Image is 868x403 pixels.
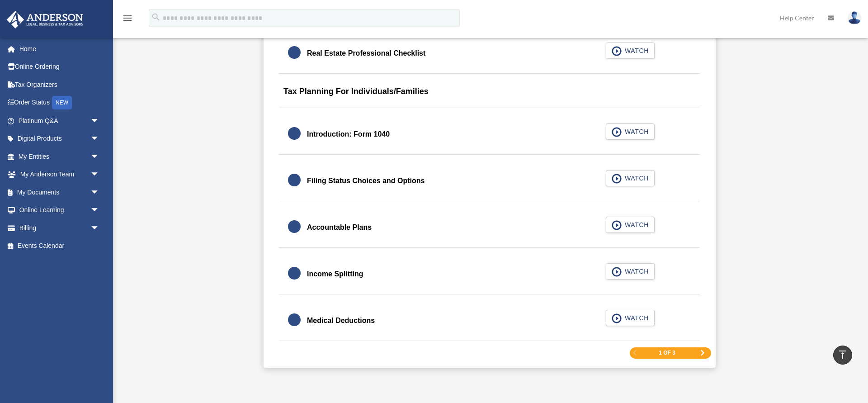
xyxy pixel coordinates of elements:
span: 1 of 3 [659,350,675,356]
img: Anderson Advisors Platinum Portal [4,11,86,28]
div: Filing Status Choices and Options [307,175,425,187]
span: arrow_drop_down [90,112,108,130]
span: arrow_drop_down [90,183,108,202]
div: Medical Deductions [307,314,375,327]
a: My Documentsarrow_drop_down [6,183,113,201]
button: WATCH [606,310,655,326]
span: WATCH [622,127,649,136]
span: arrow_drop_down [90,219,108,237]
div: Tax Planning For Individuals/Families [279,80,700,109]
span: arrow_drop_down [90,201,108,220]
i: menu [122,13,133,24]
span: arrow_drop_down [90,130,108,148]
a: Digital Productsarrow_drop_down [6,130,113,148]
button: WATCH [606,170,655,186]
a: menu [122,16,133,24]
i: search [151,12,161,22]
span: WATCH [622,313,649,322]
a: My Entitiesarrow_drop_down [6,147,113,166]
div: Real Estate Professional Checklist [307,47,425,60]
img: User Pic [848,11,861,24]
a: Tax Organizers [6,76,113,94]
a: vertical_align_top [833,346,852,365]
a: Filing Status Choices and Options WATCH [288,170,691,192]
button: WATCH [606,217,655,233]
span: WATCH [622,174,649,183]
div: Accountable Plans [307,221,372,234]
span: WATCH [622,220,649,229]
a: Real Estate Professional Checklist WATCH [288,43,691,64]
span: arrow_drop_down [90,166,108,184]
a: Income Splitting WATCH [288,263,691,285]
button: WATCH [606,123,655,140]
div: NEW [52,96,72,109]
a: Medical Deductions WATCH [288,310,691,332]
a: Home [6,40,113,58]
span: WATCH [622,46,649,55]
button: WATCH [606,43,655,59]
a: Online Ordering [6,58,113,76]
div: Introduction: Form 1040 [307,128,390,141]
span: arrow_drop_down [90,147,108,166]
a: Online Learningarrow_drop_down [6,201,113,219]
a: Introduction: Form 1040 WATCH [288,123,691,145]
span: WATCH [622,267,649,276]
a: Events Calendar [6,237,113,255]
a: Next Page [700,350,705,356]
a: Order StatusNEW [6,94,113,112]
a: Accountable Plans WATCH [288,217,691,238]
button: WATCH [606,263,655,280]
i: vertical_align_top [837,349,848,360]
div: Income Splitting [307,268,363,280]
a: My Anderson Teamarrow_drop_down [6,166,113,184]
a: Billingarrow_drop_down [6,219,113,237]
a: Platinum Q&Aarrow_drop_down [6,112,113,130]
